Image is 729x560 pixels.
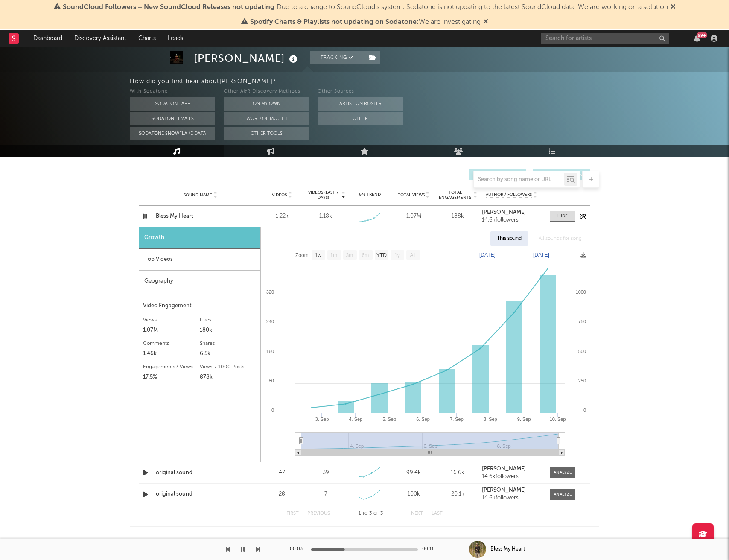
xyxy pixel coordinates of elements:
[394,252,400,258] text: 1y
[224,112,309,125] button: Word Of Mouth
[143,362,200,372] div: Engagements / Views
[469,169,526,180] button: UGC(3)
[63,4,274,11] span: SoundCloud Followers + New SoundCloud Releases not updating
[373,512,379,516] span: of
[130,127,215,140] button: Sodatone Snowflake Data
[266,289,274,295] text: 320
[139,227,260,249] div: Growth
[484,417,497,422] text: 8. Sep
[482,210,541,216] a: [PERSON_NAME]
[162,30,189,47] a: Leads
[410,252,415,258] text: All
[156,490,245,499] a: original sound
[266,319,274,324] text: 240
[490,231,528,246] div: This sound
[318,87,403,97] div: Other Sources
[290,544,307,554] div: 00:03
[532,231,588,246] div: All sounds for song
[694,35,700,42] button: 99+
[266,349,274,354] text: 160
[306,190,341,200] span: Videos (last 7 days)
[200,349,257,359] div: 6.5k
[224,97,309,111] button: On My Own
[519,252,524,258] text: →
[130,112,215,125] button: Sodatone Emails
[482,487,526,493] strong: [PERSON_NAME]
[143,315,200,325] div: Views
[438,469,478,477] div: 16.6k
[319,212,332,221] div: 1.18k
[200,338,257,349] div: Shares
[139,271,260,292] div: Geography
[68,30,132,47] a: Discovery Assistant
[143,338,200,349] div: Comments
[132,30,162,47] a: Charts
[224,127,309,140] button: Other Tools
[583,408,586,413] text: 0
[533,252,549,258] text: [DATE]
[578,349,586,354] text: 500
[130,76,729,87] div: How did you first hear about [PERSON_NAME] ?
[482,210,526,215] strong: [PERSON_NAME]
[422,544,439,554] div: 00:11
[200,315,257,325] div: Likes
[474,176,564,183] input: Search by song name or URL
[330,252,338,258] text: 1m
[450,417,464,422] text: 7. Sep
[350,192,390,198] div: 6M Trend
[262,469,302,477] div: 47
[130,87,215,97] div: With Sodatone
[482,487,541,493] a: [PERSON_NAME]
[224,87,309,97] div: Other A&R Discovery Methods
[697,32,707,38] div: 99 +
[490,545,525,553] div: Bless My Heart
[324,490,327,499] div: 7
[578,319,586,324] text: 750
[482,474,541,480] div: 14.6k followers
[346,252,353,258] text: 3m
[362,512,367,516] span: to
[576,289,586,295] text: 1000
[482,466,541,472] a: [PERSON_NAME]
[347,509,394,519] div: 1 3 3
[130,97,215,111] button: Sodatone App
[310,51,364,64] button: Tracking
[438,212,478,221] div: 188k
[139,249,260,271] div: Top Videos
[349,417,362,422] text: 4. Sep
[398,192,425,198] span: Total Views
[269,378,274,383] text: 80
[143,349,200,359] div: 1.46k
[262,212,302,221] div: 1.22k
[541,33,669,44] input: Search for artists
[271,408,274,413] text: 0
[250,19,417,26] span: Spotify Charts & Playlists not updating on Sodatone
[482,495,541,501] div: 14.6k followers
[394,212,434,221] div: 1.07M
[143,372,200,382] div: 17.5%
[482,466,526,472] strong: [PERSON_NAME]
[483,19,488,26] span: Dismiss
[550,417,566,422] text: 10. Sep
[416,417,430,422] text: 6. Sep
[671,4,676,11] span: Dismiss
[438,190,472,200] span: Total Engagements
[156,469,245,477] a: original sound
[250,19,481,26] span: : We are investigating
[318,97,403,111] button: Artist on Roster
[479,252,496,258] text: [DATE]
[200,362,257,372] div: Views / 1000 Posts
[411,511,423,516] button: Next
[315,252,322,258] text: 1w
[27,30,68,47] a: Dashboard
[376,252,387,258] text: YTD
[517,417,531,422] text: 9. Sep
[200,325,257,335] div: 180k
[307,511,330,516] button: Previous
[143,325,200,335] div: 1.07M
[184,192,212,198] span: Sound Name
[482,217,541,223] div: 14.6k followers
[394,469,434,477] div: 99.4k
[486,192,532,198] span: Author / Followers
